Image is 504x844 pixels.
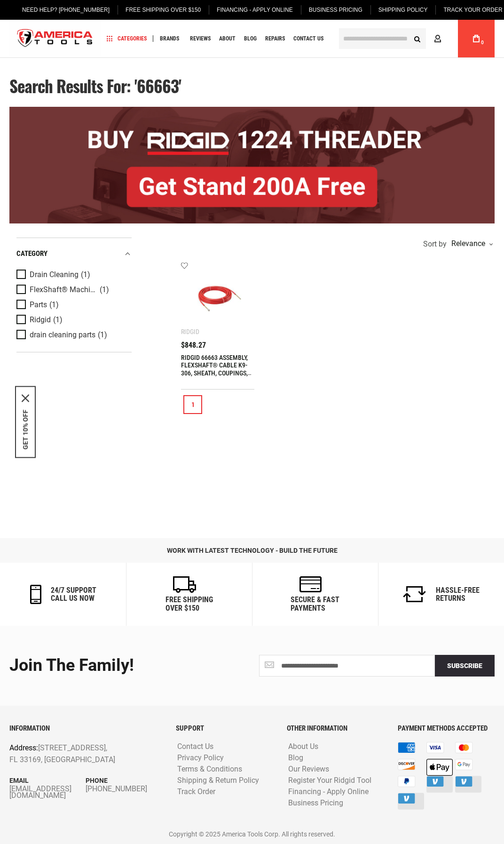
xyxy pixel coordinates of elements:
a: [EMAIL_ADDRESS][DOMAIN_NAME] [9,786,86,799]
svg: close icon [22,395,29,402]
img: RIDGID 66663 ASSEMBLY, FLEXSHAFT® CABLE K9-306, SHEATH, COUPINGS, 125' (38 M) [190,271,245,326]
span: FlexShaft® Machines [30,286,97,294]
a: Repairs [261,32,289,45]
a: Track Order [175,788,218,796]
span: drain cleaning parts [30,331,95,339]
a: About [215,32,240,45]
h6: Hassle-Free Returns [436,586,480,603]
img: BOGO: Buy RIDGID® 1224 Threader, Get Stand 200A Free! [9,107,495,224]
button: Close [22,395,29,402]
a: Reviews [186,32,215,45]
span: (1) [98,331,107,339]
a: Blog [240,32,261,45]
h6: INFORMATION [9,725,162,733]
div: category [16,247,132,260]
a: FlexShaft® Machines (1) [16,285,129,295]
span: Shipping Policy [378,7,428,13]
span: Drain Cleaning [30,271,79,279]
a: Financing - Apply Online [286,788,371,796]
p: Email [9,775,86,786]
a: BOGO: Buy RIDGID® 1224 Threader, Get Stand 200A Free! [9,107,495,114]
span: Reviews [190,36,211,41]
a: Register Your Ridgid Tool [286,776,374,785]
img: America Tools [9,21,101,56]
a: Brands [156,32,183,45]
a: drain cleaning parts (1) [16,330,129,340]
p: Copyright © 2025 America Tools Corp. All rights reserved. [9,829,495,839]
span: (1) [100,286,109,294]
span: Ridgid [30,316,51,324]
a: Contact Us [289,32,328,45]
div: Join the Family! [9,656,245,675]
span: $848.27 [181,342,206,349]
h6: SUPPORT [176,725,273,733]
span: 0 [481,40,484,45]
a: About Us [286,742,321,751]
h6: OTHER INFORMATION [287,725,384,733]
span: Sort by [423,240,447,248]
a: Shipping & Return Policy [175,776,261,785]
a: store logo [9,21,101,56]
div: Ridgid [181,328,199,335]
button: Subscribe [435,655,495,677]
button: GET 10% OFF [22,410,29,450]
a: Ridgid (1) [16,315,129,325]
div: Product Filters [16,238,132,352]
iframe: LiveChat chat widget [372,814,504,844]
h6: secure & fast payments [291,596,339,612]
h6: Free Shipping Over $150 [165,596,213,612]
p: Phone [86,775,162,786]
div: Relevance [449,240,492,247]
a: RIDGID 66663 ASSEMBLY, FLEXSHAFT® CABLE K9-306, SHEATH, COUPINGS, 125' (38 M) [181,354,252,385]
span: Blog [244,36,257,41]
a: Terms & Conditions [175,765,244,774]
span: About [219,36,236,41]
a: Our Reviews [286,765,331,774]
span: (1) [49,301,59,309]
a: Drain Cleaning (1) [16,270,129,280]
button: Search [408,30,426,48]
a: Blog [286,754,306,763]
span: Subscribe [447,662,482,669]
span: Search results for: '66663' [9,73,181,98]
a: [PHONE_NUMBER] [86,786,162,792]
a: Business Pricing [286,799,346,808]
span: Categories [107,35,147,42]
h6: PAYMENT METHODS ACCEPTED [398,725,495,733]
a: 0 [467,20,485,57]
a: Parts (1) [16,300,129,310]
a: Categories [102,32,151,45]
span: Contact Us [293,36,323,41]
span: (1) [53,316,63,324]
span: Brands [160,36,179,41]
span: Address: [9,743,38,752]
span: (1) [81,271,90,279]
a: Contact Us [175,742,216,751]
span: Repairs [265,36,285,41]
a: 1 [183,395,202,414]
h6: 24/7 support call us now [51,586,96,603]
span: Parts [30,301,47,309]
p: [STREET_ADDRESS], FL 33169, [GEOGRAPHIC_DATA] [9,742,131,766]
a: Privacy Policy [175,754,226,763]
